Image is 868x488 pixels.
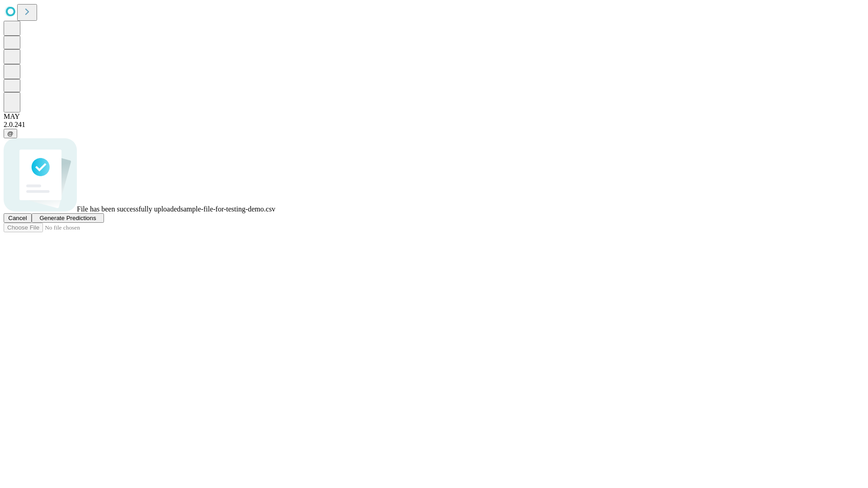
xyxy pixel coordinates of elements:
span: sample-file-for-testing-demo.csv [180,205,275,213]
button: Cancel [4,213,32,223]
span: Generate Predictions [39,215,96,221]
div: 2.0.241 [4,121,864,129]
div: MAY [4,113,864,121]
span: File has been successfully uploaded [77,205,180,213]
span: @ [7,130,14,137]
button: Generate Predictions [32,213,104,223]
span: Cancel [8,215,27,221]
button: @ [4,129,17,138]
